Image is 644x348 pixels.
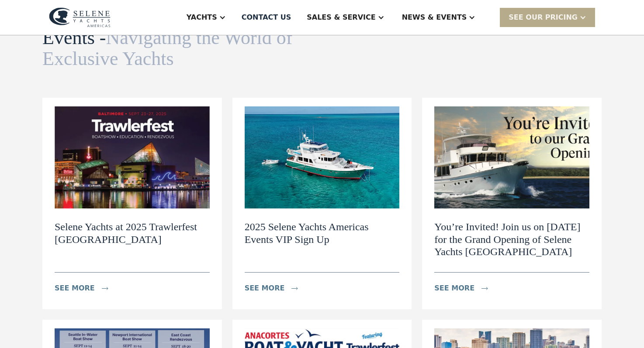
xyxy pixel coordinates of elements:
a: 2025 Selene Yachts Americas Events VIP Sign Upsee moreicon [232,98,412,309]
div: SEE Our Pricing [500,8,595,27]
h2: You’re Invited! Join us on [DATE] for the Grand Opening of Selene Yachts [GEOGRAPHIC_DATA] [434,221,589,258]
div: Contact US [242,12,291,23]
div: Yachts [187,12,217,23]
img: icon [102,287,108,290]
img: icon [481,287,488,290]
span: Navigating the World of Exclusive Yachts [42,27,292,69]
img: icon [291,287,298,290]
div: see more [55,283,95,293]
h2: 2025 Selene Yachts Americas Events VIP Sign Up [245,221,400,246]
div: see more [434,283,474,293]
div: see more [245,283,285,293]
h1: Events - [42,27,295,70]
h2: Selene Yachts at 2025 Trawlerfest [GEOGRAPHIC_DATA] [55,221,210,246]
a: Selene Yachts at 2025 Trawlerfest [GEOGRAPHIC_DATA]see moreicon [42,98,222,309]
div: SEE Our Pricing [509,12,578,23]
img: logo [49,7,111,27]
div: News & EVENTS [402,12,467,23]
a: You’re Invited! Join us on [DATE] for the Grand Opening of Selene Yachts [GEOGRAPHIC_DATA]see mor... [422,98,602,309]
div: Sales & Service [307,12,375,23]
